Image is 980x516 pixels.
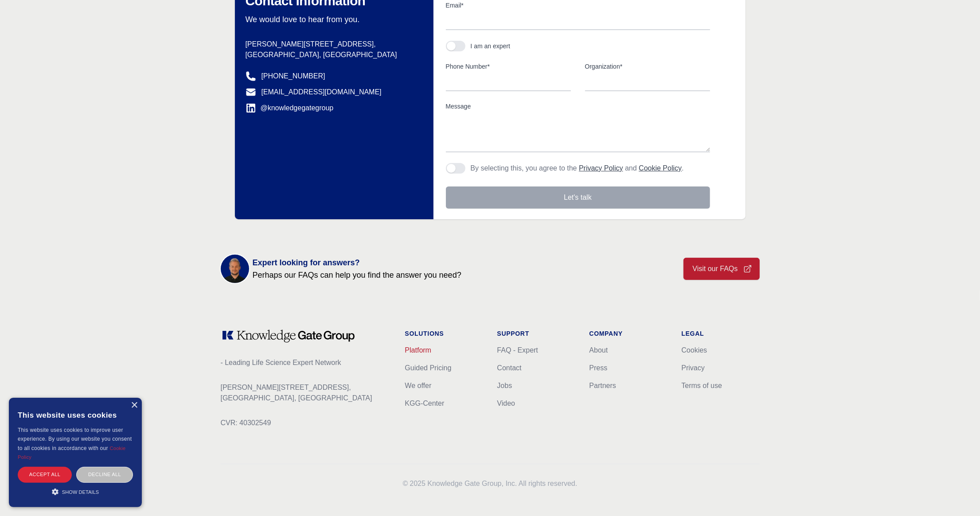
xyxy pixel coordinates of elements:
p: [PERSON_NAME][STREET_ADDRESS], [GEOGRAPHIC_DATA], [GEOGRAPHIC_DATA] [221,382,391,403]
label: Organization* [585,62,710,71]
div: Close [131,402,137,409]
a: Cookie Policy [18,446,126,460]
label: Phone Number* [446,62,571,71]
a: Contact [497,364,522,372]
a: [PHONE_NUMBER] [262,71,325,81]
p: 2025 Knowledge Gate Group, Inc. All rights reserved. [221,478,760,489]
a: Jobs [497,382,512,389]
a: Platform [405,346,432,354]
iframe: Chat Widget [936,473,980,516]
span: Expert looking for answers? [253,256,461,269]
label: Message [446,102,710,111]
div: This website uses cookies [18,404,133,426]
p: CVR: 40302549 [221,418,391,428]
p: - Leading Life Science Expert Network [221,357,391,368]
a: We offer [405,382,432,389]
p: By selecting this, you agree to the and . [471,163,684,174]
label: Email* [446,1,710,10]
a: Cookies [682,346,707,354]
a: @knowledgegategroup [246,103,334,113]
a: About [590,346,608,354]
h1: Company [590,329,668,338]
a: [EMAIL_ADDRESS][DOMAIN_NAME] [262,87,382,97]
a: Press [590,364,608,372]
h1: Solutions [405,329,483,338]
a: KGG-Center [405,400,445,407]
div: Show details [18,487,133,496]
span: This website uses cookies to improve user experience. By using our website you consent to all coo... [18,427,132,451]
button: Let's talk [446,186,710,209]
div: Decline all [76,467,133,482]
a: Video [497,400,515,407]
a: Partners [590,382,616,389]
p: [GEOGRAPHIC_DATA], [GEOGRAPHIC_DATA] [246,50,412,60]
span: Show details [62,489,99,495]
a: FAQ - Expert [497,346,538,354]
h1: Support [497,329,575,338]
h1: Legal [682,329,760,338]
a: Terms of use [682,382,722,389]
div: Accept all [18,467,72,482]
a: Privacy [682,364,705,372]
span: © [403,480,408,487]
a: Cookie Policy [639,164,682,172]
p: [PERSON_NAME][STREET_ADDRESS], [246,39,412,50]
div: I am an expert [471,42,511,50]
a: Visit our FAQs [683,258,760,280]
img: KOL management, KEE, Therapy area experts [221,255,249,283]
span: Perhaps our FAQs can help you find the answer you need? [253,269,461,281]
p: We would love to hear from you. [246,14,412,25]
a: Privacy Policy [579,164,623,172]
a: Guided Pricing [405,364,452,372]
